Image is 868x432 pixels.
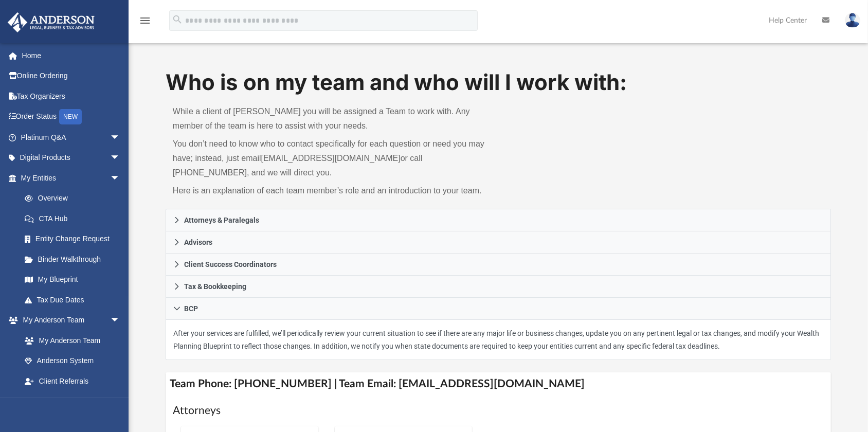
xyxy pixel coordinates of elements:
[184,283,246,290] span: Tax & Bookkeeping
[110,310,131,331] span: arrow_drop_down
[173,327,823,352] p: After your services are fulfilled, we’ll periodically review your current situation to see if the...
[166,298,831,320] a: BCP
[14,330,125,351] a: My Anderson Team
[110,391,131,412] span: arrow_drop_down
[166,231,831,254] a: Advisors
[139,20,151,27] a: menu
[184,261,277,268] span: Client Success Coordinators
[184,217,259,224] span: Attorneys & Paralegals
[166,372,831,395] h4: Team Phone: [PHONE_NUMBER] | Team Email: [EMAIL_ADDRESS][DOMAIN_NAME]
[173,104,491,133] p: While a client of [PERSON_NAME] you will be assigned a Team to work with. Any member of the team ...
[14,269,131,290] a: My Blueprint
[166,67,831,98] h1: Who is on my team and who will I work with:
[14,188,136,209] a: Overview
[14,371,131,391] a: Client Referrals
[7,86,136,106] a: Tax Organizers
[7,148,136,168] a: Digital Productsarrow_drop_down
[173,184,491,198] p: Here is an explanation of each team member’s role and an introduction to your team.
[845,13,860,28] img: User Pic
[7,168,136,188] a: My Entitiesarrow_drop_down
[166,209,831,231] a: Attorneys & Paralegals
[173,403,824,418] h1: Attorneys
[7,310,131,331] a: My Anderson Teamarrow_drop_down
[14,290,136,310] a: Tax Due Dates
[7,45,136,66] a: Home
[7,127,136,148] a: Platinum Q&Aarrow_drop_down
[14,351,131,371] a: Anderson System
[59,109,82,124] div: NEW
[173,137,491,180] p: You don’t need to know who to contact specifically for each question or need you may have; instea...
[184,239,212,246] span: Advisors
[166,254,831,276] a: Client Success Coordinators
[110,127,131,148] span: arrow_drop_down
[172,14,183,25] i: search
[261,154,401,163] a: [EMAIL_ADDRESS][DOMAIN_NAME]
[110,148,131,169] span: arrow_drop_down
[14,229,136,249] a: Entity Change Request
[7,391,131,412] a: My Documentsarrow_drop_down
[139,14,151,27] i: menu
[110,168,131,189] span: arrow_drop_down
[166,276,831,298] a: Tax & Bookkeeping
[7,66,136,86] a: Online Ordering
[7,106,136,128] a: Order StatusNEW
[166,320,831,360] div: BCP
[5,12,98,32] img: Anderson Advisors Platinum Portal
[14,249,136,269] a: Binder Walkthrough
[14,208,136,229] a: CTA Hub
[184,305,198,312] span: BCP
